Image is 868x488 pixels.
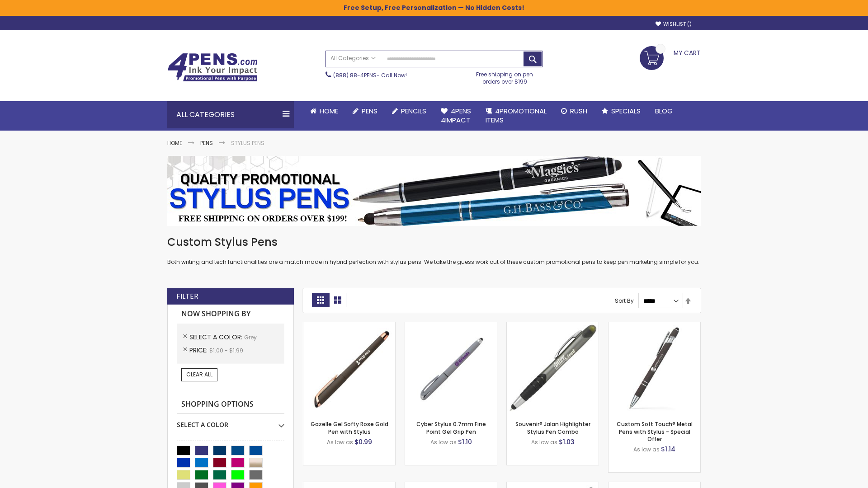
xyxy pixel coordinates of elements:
[609,322,700,329] a: Custom Soft Touch® Metal Pens with Stylus-Grey
[594,101,648,121] a: Specials
[531,438,557,446] span: As low as
[354,437,372,446] span: $0.99
[167,235,701,266] div: Both writing and tech functionalities are a match made in hybrid perfection with stylus pens. We ...
[345,101,385,121] a: Pens
[507,322,599,414] img: Souvenir® Jalan Highlighter Stylus Pen Combo-Grey
[609,322,700,414] img: Custom Soft Touch® Metal Pens with Stylus-Grey
[186,371,212,378] span: Clear All
[416,420,486,435] a: Cyber Stylus 0.7mm Fine Point Gel Grip Pen
[467,67,543,85] div: Free shipping on pen orders over $199
[633,446,660,453] span: As low as
[559,437,575,446] span: $1.03
[330,55,376,62] span: All Categories
[458,437,472,446] span: $1.10
[611,106,641,116] span: Specials
[327,438,353,446] span: As low as
[209,347,243,354] span: $1.00 - $1.99
[167,156,701,226] img: Stylus Pens
[515,420,590,435] a: Souvenir® Jalan Highlighter Stylus Pen Combo
[189,333,244,342] span: Select A Color
[311,420,388,435] a: Gazelle Gel Softy Rose Gold Pen with Stylus
[430,438,457,446] span: As low as
[167,235,701,249] h1: Custom Stylus Pens
[320,106,338,116] span: Home
[167,139,182,147] a: Home
[177,395,284,414] strong: Shopping Options
[177,414,284,429] div: Select A Color
[333,71,377,79] a: (888) 88-4PENS
[167,53,258,82] img: 4Pens Custom Pens and Promotional Products
[507,322,599,329] a: Souvenir® Jalan Highlighter Stylus Pen Combo-Grey
[648,101,680,121] a: Blog
[441,106,471,125] span: 4Pens 4impact
[617,420,693,442] a: Custom Soft Touch® Metal Pens with Stylus - Special Offer
[200,139,213,147] a: Pens
[401,106,426,116] span: Pencils
[661,445,675,454] span: $1.14
[333,71,407,79] span: - Call Now!
[231,139,264,147] strong: Stylus Pens
[486,106,547,125] span: 4PROMOTIONAL ITEMS
[189,346,209,355] span: Price
[177,305,284,324] strong: Now Shopping by
[303,322,395,329] a: Gazelle Gel Softy Rose Gold Pen with Stylus-Grey
[181,368,217,381] a: Clear All
[554,101,594,121] a: Rush
[312,293,329,307] strong: Grid
[303,101,345,121] a: Home
[434,101,478,131] a: 4Pens4impact
[570,106,587,116] span: Rush
[326,51,380,66] a: All Categories
[655,106,673,116] span: Blog
[167,101,294,128] div: All Categories
[656,21,692,28] a: Wishlist
[303,322,395,414] img: Gazelle Gel Softy Rose Gold Pen with Stylus-Grey
[405,322,497,414] img: Cyber Stylus 0.7mm Fine Point Gel Grip Pen-Grey
[405,322,497,329] a: Cyber Stylus 0.7mm Fine Point Gel Grip Pen-Grey
[385,101,434,121] a: Pencils
[615,297,634,305] label: Sort By
[176,291,198,301] strong: Filter
[478,101,554,131] a: 4PROMOTIONALITEMS
[244,333,257,341] span: Grey
[362,106,377,116] span: Pens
